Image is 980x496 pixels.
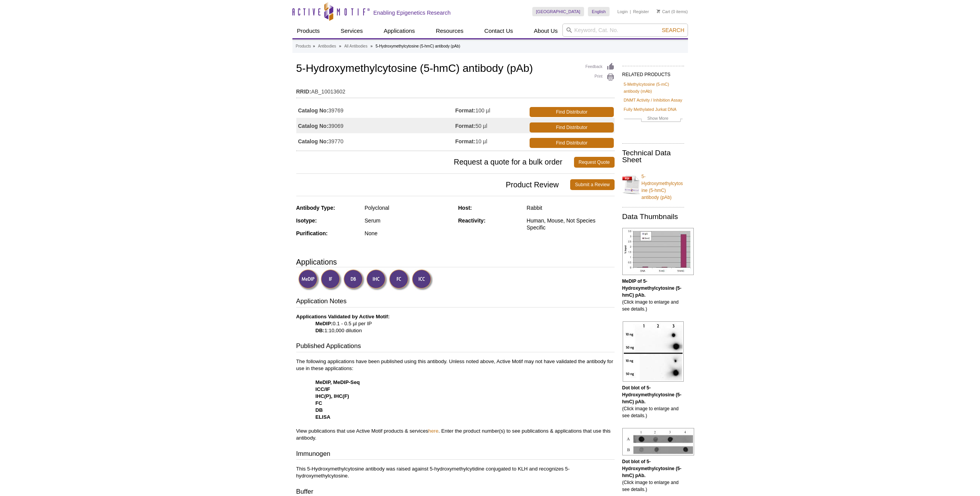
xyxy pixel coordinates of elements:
[296,449,615,460] h3: Immunogen
[431,24,468,38] a: Resources
[321,269,342,290] img: Immunofluorescence Validated
[316,393,349,399] strong: IHC(P), IHC(F)
[530,107,613,117] a: Find Distributor
[622,458,684,493] p: (Click image to enlarge and see details.)
[298,107,329,114] strong: Catalog No:
[296,230,328,236] strong: Purification:
[296,157,574,168] span: Request a quote for a bulk order
[617,9,628,14] a: Login
[458,217,486,224] strong: Reactivity:
[428,428,438,434] a: here
[316,400,323,406] strong: FC
[622,459,681,478] b: Dot blot of 5-Hydroxymethylcytosine (5-hmC) pAb.
[623,321,684,382] img: 5-Hydroxymethylcytosine (5-hmC) antibody (pAb) tested by dot blot analysis.
[527,204,614,211] div: Rabbit
[624,97,683,104] a: DNMT Activity / Inhibition Assay
[622,66,684,80] h2: RELATED PRODUCTS
[530,138,613,148] a: Find Distributor
[296,205,335,211] strong: Antibody Type:
[296,88,311,95] strong: RRID:
[458,205,472,211] strong: Host:
[529,24,562,38] a: About Us
[296,83,615,96] td: AB_10013602
[455,107,476,114] strong: Format:
[622,149,684,163] h2: Technical Data Sheet
[455,122,476,129] strong: Format:
[296,133,455,149] td: 39770
[622,385,681,404] b: Dot blot of 5-Hydroxymethylcytosine (5-hmC) pAb.
[389,269,410,290] img: Flow Cytometry Validated
[316,414,331,420] strong: ELISA
[633,9,649,14] a: Register
[374,9,451,16] h2: Enabling Epigenetics Research
[298,122,329,129] strong: Catalog No:
[365,230,452,237] div: None
[455,133,528,149] td: 10 µl
[412,269,433,290] img: Immunocytochemistry Validated
[622,384,684,419] p: (Click image to enlarge and see details.)
[296,297,615,307] h3: Application Notes
[296,358,615,442] p: The following applications have been published using this antibody. Unless noted above, Active Mo...
[316,328,324,333] strong: DB:
[622,428,694,455] img: 5-Hydroxymethylcytosine (5-hmC) antibody (pAb) tested by dot blot analysis.
[562,24,688,37] input: Keyword, Cat. No.
[586,63,615,71] a: Feedback
[527,217,614,231] div: Human, Mouse, Not Species Specific
[455,102,528,118] td: 100 µl
[530,122,613,132] a: Find Distributor
[657,9,660,13] img: Your Cart
[296,465,615,479] p: This 5-Hydroxymethylcytosine antibody was raised against 5-hydroxymethylcytidine conjugated to KL...
[296,43,311,50] a: Products
[344,43,367,50] a: All Antibodies
[296,63,615,76] h1: 5-Hydroxymethylcytosine (5-hmC) antibody (pAb)
[570,179,614,190] a: Submit a Review
[630,7,631,16] li: |
[316,407,323,413] strong: DB
[622,279,681,298] b: MeDIP of 5-Hydroxymethylcytosine (5-hmC) pAb.
[313,44,315,48] li: »
[588,7,610,16] a: English
[532,7,584,16] a: [GEOGRAPHIC_DATA]
[370,44,373,48] li: »
[657,7,688,16] li: (0 items)
[318,43,336,50] a: Antibodies
[296,102,455,118] td: 39769
[365,217,452,224] div: Serum
[624,115,683,124] a: Show More
[296,314,390,319] b: Applications Validated by Active Motif:
[455,138,476,145] strong: Format:
[298,138,329,145] strong: Catalog No:
[316,379,360,385] strong: MeDIP, MeDIP-Seq
[296,217,317,224] strong: Isotype:
[480,24,518,38] a: Contact Us
[343,269,365,290] img: Dot Blot Validated
[316,321,333,326] strong: MeDIP:
[379,24,420,38] a: Applications
[292,24,324,38] a: Products
[296,118,455,133] td: 39069
[375,44,460,48] li: 5-Hydroxymethylcytosine (5-hmC) antibody (pAb)
[659,27,686,34] button: Search
[339,44,341,48] li: »
[624,81,683,95] a: 5-Methylcytosine (5-mC) antibody (mAb)
[296,341,615,352] h3: Published Applications
[296,313,615,334] p: 0.1 - 0.5 µl per IP 1:10,000 dilution
[365,204,452,211] div: Polyclonal
[316,386,330,392] strong: ICC/IF
[624,106,677,113] a: Fully Methylated Jurkat DNA
[455,118,528,133] td: 50 µl
[622,213,684,220] h2: Data Thumbnails
[622,228,694,275] img: 5-Hydroxymethylcytosine (5-hmC) antibody (pAb) tested by MeDIP analysis.
[586,73,615,82] a: Print
[296,179,571,190] span: Product Review
[336,24,368,38] a: Services
[622,168,684,201] a: 5-Hydroxymethylcytosine (5-hmC) antibody (pAb)
[296,256,615,268] h3: Applications
[622,278,684,313] p: (Click image to enlarge and see details.)
[574,157,615,168] a: Request Quote
[298,269,319,290] img: Methyl-DNA Immunoprecipitation Validated
[657,9,670,14] a: Cart
[662,27,684,33] span: Search
[366,269,387,290] img: Immunohistochemistry Validated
